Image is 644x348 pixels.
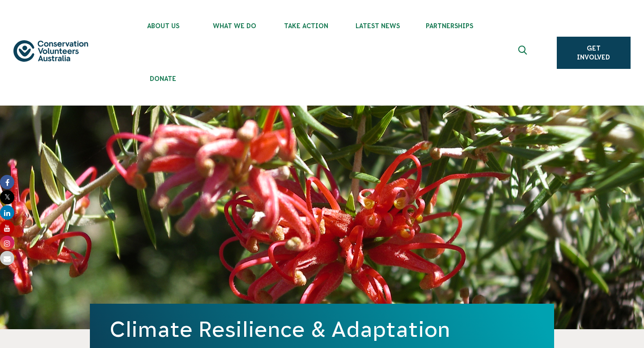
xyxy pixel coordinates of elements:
[518,46,529,60] span: Expand search box
[110,317,534,341] h1: Climate Resilience & Adaptation
[127,75,199,82] span: Donate
[557,37,631,69] a: Get Involved
[127,22,199,30] span: About Us
[13,40,88,62] img: logo.svg
[199,22,271,30] span: What We Do
[271,22,342,30] span: Take Action
[513,42,534,64] button: Expand search box Close search box
[342,22,414,30] span: Latest News
[414,22,485,30] span: Partnerships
